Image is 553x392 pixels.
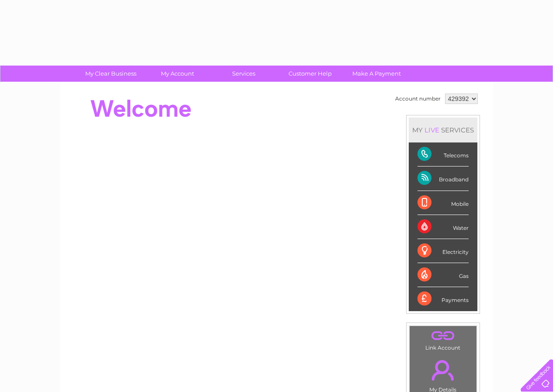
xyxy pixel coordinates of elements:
[412,355,474,385] a: .
[393,91,443,106] td: Account number
[417,287,469,311] div: Payments
[423,126,441,134] div: LIVE
[208,66,280,82] a: Services
[417,215,469,239] div: Water
[417,239,469,263] div: Electricity
[141,66,213,82] a: My Account
[412,328,474,343] a: .
[417,167,469,191] div: Broadband
[409,118,477,142] div: MY SERVICES
[274,66,346,82] a: Customer Help
[417,191,469,215] div: Mobile
[409,326,477,353] td: Link Account
[417,142,469,167] div: Telecoms
[75,66,147,82] a: My Clear Business
[417,263,469,287] div: Gas
[341,66,413,82] a: Make A Payment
